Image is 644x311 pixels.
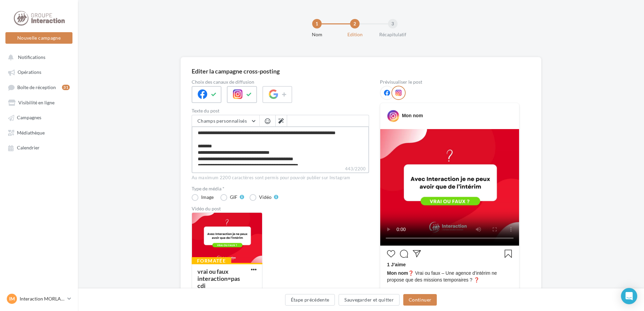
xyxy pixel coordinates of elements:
div: Image [201,195,214,200]
button: Sauvegarder et quitter [339,294,400,306]
a: Médiathèque [4,126,74,139]
div: GIF [230,195,237,200]
div: Edition [333,31,377,38]
span: Calendrier [17,145,40,151]
div: Open Intercom Messenger [621,288,637,304]
div: Nom [295,31,339,38]
a: Campagnes [4,111,74,123]
span: Champs personnalisés [197,118,247,124]
a: IM Interaction MORLAIX [5,292,72,305]
span: Opérations [18,69,41,75]
label: Choix des canaux de diffusion [192,80,369,84]
a: Opérations [4,66,74,78]
button: Nouvelle campagne [5,32,72,44]
svg: J’aime [387,250,395,258]
div: Au maximum 2200 caractères sont permis pour pouvoir publier sur Instagram [192,175,369,181]
div: Vidéo du post [192,206,369,211]
div: Mon nom [402,112,423,119]
div: Editer la campagne cross-posting [192,68,280,74]
span: Mon nom [387,270,408,276]
label: Type de média * [192,186,369,191]
span: Boîte de réception [17,84,56,90]
span: IM [9,295,15,302]
p: Interaction MORLAIX [20,295,65,302]
svg: Commenter [400,250,408,258]
a: Calendrier [4,141,74,153]
span: Campagnes [17,115,41,121]
a: Boîte de réception31 [4,81,74,94]
div: 2 [350,19,360,28]
div: vrai ou faux interaction=pas cdi [197,268,240,289]
span: Visibilité en ligne [18,100,55,105]
div: Vidéo [259,195,272,200]
div: 3 [388,19,398,28]
button: Continuer [403,294,437,306]
div: Récapitulatif [371,31,414,38]
div: Formatée [192,257,231,265]
button: Étape précédente [285,294,335,306]
button: Champs personnalisés [192,115,259,127]
div: 1 J’aime [387,261,512,270]
span: Médiathèque [17,130,45,136]
svg: Enregistrer [504,250,512,258]
svg: Partager la publication [413,250,421,258]
div: 1 [312,19,322,28]
label: 443/2200 [192,165,369,173]
a: Visibilité en ligne [4,96,74,108]
div: Prévisualiser le post [380,80,519,84]
label: Texte du post [192,108,369,113]
button: Notifications [4,51,71,63]
div: 31 [62,85,70,90]
span: Notifications [18,54,45,60]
